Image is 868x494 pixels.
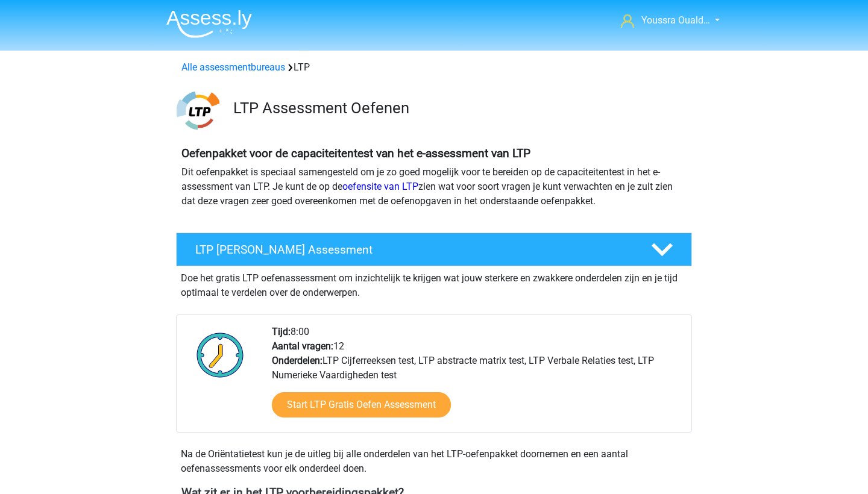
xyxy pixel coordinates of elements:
p: Dit oefenpakket is speciaal samengesteld om je zo goed mogelijk voor te bereiden op de capaciteit... [181,165,687,208]
a: Youssra Ouald… [616,13,711,28]
span: Youssra Ouald… [641,14,710,26]
div: Doe het gratis LTP oefenassessment om inzichtelijk te krijgen wat jouw sterkere en zwakkere onder... [176,266,692,300]
a: Alle assessmentbureaus [181,61,285,73]
div: Na de Oriëntatietest kun je de uitleg bij alle onderdelen van het LTP-oefenpakket doornemen en ee... [176,447,692,476]
h3: LTP Assessment Oefenen [233,99,682,117]
a: oefensite van LTP [342,181,418,192]
img: Klok [190,325,251,385]
a: LTP [PERSON_NAME] Assessment [171,233,697,266]
div: 8:00 12 LTP Cijferreeksen test, LTP abstracte matrix test, LTP Verbale Relaties test, LTP Numerie... [263,325,691,432]
b: Oefenpakket voor de capaciteitentest van het e-assessment van LTP [181,146,530,160]
img: Assessly [166,10,252,38]
div: LTP [177,60,691,75]
h4: LTP [PERSON_NAME] Assessment [195,243,632,257]
b: Aantal vragen: [272,340,333,352]
a: Start LTP Gratis Oefen Assessment [272,392,451,417]
b: Tijd: [272,326,291,337]
b: Onderdelen: [272,355,322,366]
img: ltp.png [177,89,219,132]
